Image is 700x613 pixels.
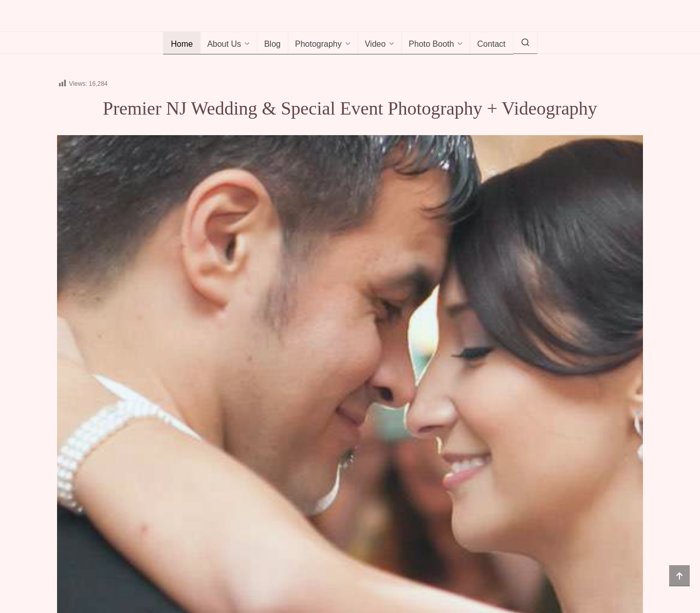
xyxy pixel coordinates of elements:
[401,32,470,54] a: Photo Booth
[288,32,358,54] a: Photography
[171,40,193,50] span: Home
[295,40,342,50] span: Photography
[264,40,281,50] span: Blog
[470,32,513,54] a: Contact
[409,40,454,50] span: Photo Booth
[69,80,87,87] span: Views:
[365,40,386,50] span: Video
[163,32,200,54] a: Home
[200,32,257,54] a: About Us
[257,32,288,54] a: Blog
[89,80,108,87] span: 16,284
[477,40,505,50] span: Contact
[358,32,402,54] a: Video
[103,98,597,119] span: Premier NJ Wedding & Special Event Photography + Videography
[207,40,241,50] span: About Us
